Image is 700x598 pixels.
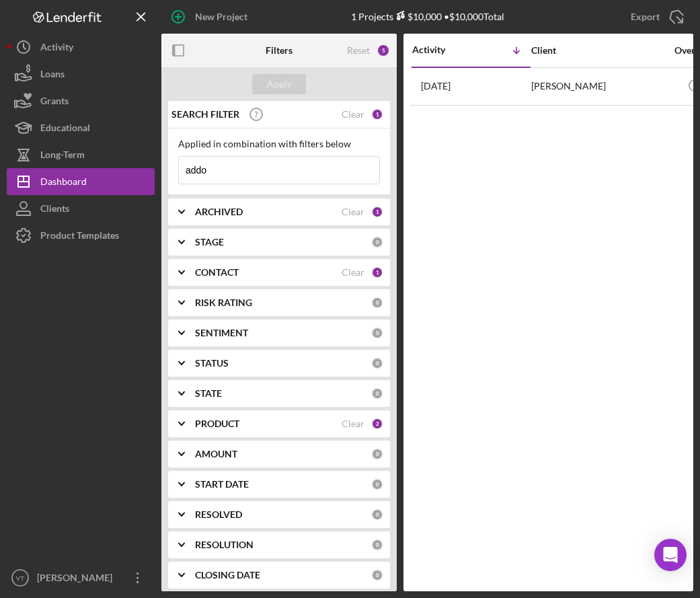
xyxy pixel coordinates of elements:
[7,222,155,249] button: Product Templates
[195,267,239,278] b: CONTACT
[342,267,364,278] div: Clear
[195,237,224,248] b: STAGE
[16,574,24,582] text: VT
[195,449,237,459] b: AMOUNT
[371,327,383,339] div: 0
[371,418,383,430] div: 2
[195,297,252,308] b: RISK RATING
[371,297,383,309] div: 0
[371,236,383,248] div: 0
[267,74,292,94] div: Apply
[421,81,451,91] time: 2025-09-11 17:06
[371,478,383,490] div: 0
[393,11,442,22] div: $10,000
[40,61,65,91] div: Loans
[40,195,69,225] div: Clients
[371,266,383,278] div: 1
[347,45,370,56] div: Reset
[266,45,293,56] b: Filters
[7,34,155,61] button: Activity
[161,3,261,30] button: New Project
[342,207,364,217] div: Clear
[195,539,254,550] b: RESOLUTION
[617,3,693,30] button: Export
[171,109,239,120] b: SEARCH FILTER
[371,539,383,551] div: 0
[371,206,383,218] div: 1
[371,448,383,460] div: 0
[195,328,248,338] b: SENTIMENT
[631,3,660,30] div: Export
[531,69,666,104] div: [PERSON_NAME]
[195,509,242,520] b: RESOLVED
[34,564,121,595] div: [PERSON_NAME]
[7,114,155,141] button: Educational
[342,109,364,120] div: Clear
[40,222,119,252] div: Product Templates
[371,108,383,120] div: 1
[195,207,243,217] b: ARCHIVED
[371,357,383,369] div: 0
[195,358,229,369] b: STATUS
[377,44,390,57] div: 5
[7,168,155,195] button: Dashboard
[371,387,383,400] div: 0
[371,509,383,521] div: 0
[654,539,687,571] div: Open Intercom Messenger
[371,569,383,581] div: 0
[195,388,222,399] b: STATE
[252,74,306,94] button: Apply
[412,44,471,55] div: Activity
[7,564,155,591] button: VT[PERSON_NAME]
[178,139,380,149] div: Applied in combination with filters below
[531,45,666,56] div: Client
[7,195,155,222] button: Clients
[342,418,364,429] div: Clear
[195,418,239,429] b: PRODUCT
[40,34,73,64] div: Activity
[7,141,155,168] button: Long-Term
[40,168,87,198] div: Dashboard
[40,114,90,145] div: Educational
[40,141,85,172] div: Long-Term
[195,3,247,30] div: New Project
[40,87,69,118] div: Grants
[195,570,260,581] b: CLOSING DATE
[195,479,249,490] b: START DATE
[351,11,504,22] div: 1 Projects • $10,000 Total
[7,87,155,114] button: Grants
[7,61,155,87] button: Loans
